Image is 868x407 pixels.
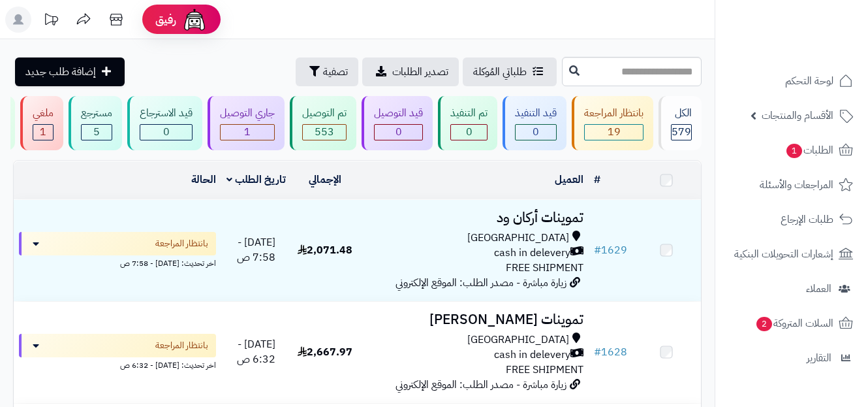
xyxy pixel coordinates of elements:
span: بانتظار المراجعة [155,237,208,250]
span: [GEOGRAPHIC_DATA] [467,333,569,348]
span: إضافة طلب جديد [25,64,96,80]
div: 0 [516,125,556,140]
span: التقارير [807,349,831,367]
a: الطلبات1 [723,135,860,166]
a: # [594,172,600,187]
div: قيد التنفيذ [515,106,557,121]
img: ai-face.png [181,7,208,33]
a: طلبات الإرجاع [723,204,860,235]
a: #1628 [594,344,627,360]
div: اخر تحديث: [DATE] - 6:32 ص [19,357,216,371]
span: تصفية [323,64,348,80]
a: قيد التنفيذ 0 [500,96,569,150]
span: 579 [672,124,691,140]
span: 2,667.97 [298,344,352,360]
div: 0 [375,125,422,140]
span: [GEOGRAPHIC_DATA] [467,231,569,246]
a: تم التنفيذ 0 [435,96,500,150]
span: # [594,242,601,258]
span: تصدير الطلبات [392,64,448,80]
span: 0 [163,124,170,140]
a: إضافة طلب جديد [15,57,125,86]
div: 1 [33,125,53,140]
h3: تموينات [PERSON_NAME] [365,312,583,327]
span: 2 [756,316,773,332]
div: 19 [585,125,643,140]
div: بانتظار المراجعة [584,106,643,121]
span: إشعارات التحويلات البنكية [734,245,833,263]
a: تحديثات المنصة [35,7,67,36]
a: السلات المتروكة2 [723,308,860,339]
a: بانتظار المراجعة 19 [569,96,656,150]
span: 5 [93,124,100,140]
span: 1 [786,143,803,159]
span: بانتظار المراجعة [155,339,208,352]
div: جاري التوصيل [220,106,275,121]
div: الكل [671,106,692,121]
a: تاريخ الطلب [226,172,286,187]
span: # [594,344,601,360]
span: 1 [40,124,46,140]
span: طلبات الإرجاع [781,210,833,229]
span: زيارة مباشرة - مصدر الطلب: الموقع الإلكتروني [395,377,566,393]
img: logo-2.png [779,16,856,43]
a: قيد التوصيل 0 [359,96,435,150]
button: تصفية [296,57,358,86]
a: طلباتي المُوكلة [463,57,557,86]
div: 0 [451,125,487,140]
span: [DATE] - 7:58 ص [237,235,275,265]
a: #1629 [594,242,627,258]
span: 2,071.48 [298,242,352,258]
span: لوحة التحكم [785,72,833,90]
span: [DATE] - 6:32 ص [237,336,275,367]
span: طلباتي المُوكلة [473,64,527,80]
a: العميل [555,172,583,187]
span: 0 [395,124,402,140]
span: FREE SHIPMENT [506,362,583,378]
a: المراجعات والأسئلة [723,169,860,201]
span: العملاء [806,280,831,298]
a: جاري التوصيل 1 [205,96,287,150]
span: cash in delevery [494,348,570,363]
span: 0 [466,124,473,140]
a: ملغي 1 [18,96,66,150]
a: الإجمالي [309,172,341,187]
div: 1 [221,125,274,140]
h3: تموينات أركان ود [365,210,583,225]
span: 553 [315,124,334,140]
a: التقارير [723,342,860,374]
span: الأقسام والمنتجات [762,106,833,125]
span: المراجعات والأسئلة [760,176,833,194]
div: قيد التوصيل [374,106,423,121]
span: الطلبات [785,141,833,159]
a: الحالة [191,172,216,187]
a: مسترجع 5 [66,96,125,150]
div: تم التوصيل [302,106,347,121]
span: 19 [608,124,621,140]
a: تصدير الطلبات [362,57,459,86]
div: 0 [140,125,192,140]
div: 553 [303,125,346,140]
a: تم التوصيل 553 [287,96,359,150]
span: FREE SHIPMENT [506,260,583,276]
div: ملغي [33,106,54,121]
div: مسترجع [81,106,112,121]
div: تم التنفيذ [450,106,488,121]
span: رفيق [155,12,176,27]
div: اخر تحديث: [DATE] - 7:58 ص [19,255,216,269]
span: 0 [533,124,539,140]
a: العملاء [723,273,860,304]
a: قيد الاسترجاع 0 [125,96,205,150]
div: 5 [82,125,112,140]
span: السلات المتروكة [755,314,833,333]
a: الكل579 [656,96,704,150]
div: قيد الاسترجاع [140,106,193,121]
a: إشعارات التحويلات البنكية [723,238,860,270]
span: 1 [244,124,251,140]
span: زيارة مباشرة - مصدر الطلب: الموقع الإلكتروني [395,275,566,291]
span: cash in delevery [494,246,570,261]
a: لوحة التحكم [723,65,860,97]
